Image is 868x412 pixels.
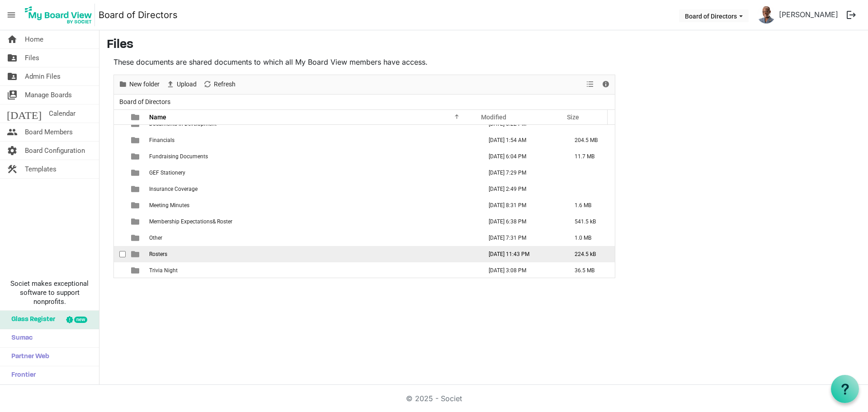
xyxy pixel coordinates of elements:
span: Board Configuration [25,142,85,160]
td: Meeting Minutes is template cell column header Name [146,197,479,213]
td: 1.0 MB is template cell column header Size [565,230,615,246]
td: November 26, 2024 3:08 PM column header Modified [479,262,565,279]
span: GEF Stationery [149,170,185,176]
span: New folder [128,79,160,90]
td: GEF Stationery is template cell column header Name [146,165,479,181]
h3: Files [107,38,861,53]
td: checkbox [114,230,126,246]
span: Size [567,114,579,121]
td: 224.5 kB is template cell column header Size [565,246,615,262]
span: Admin Files [25,67,61,85]
span: folder_shared [7,49,18,67]
td: checkbox [114,165,126,181]
a: My Board View Logo [22,4,99,26]
td: is template cell column header type [126,230,146,246]
td: is template cell column header type [126,213,146,230]
td: July 16, 2025 11:43 PM column header Modified [479,246,565,262]
span: Meeting Minutes [149,202,189,208]
span: Glass Register [7,311,55,329]
button: Details [600,79,612,90]
img: My Board View Logo [22,4,95,26]
span: people [7,123,18,141]
td: is template cell column header type [126,262,146,279]
td: is template cell column header type [126,246,146,262]
div: Upload [163,75,200,94]
span: Upload [176,79,198,90]
td: 1.6 MB is template cell column header Size [565,197,615,213]
span: switch_account [7,86,18,104]
div: New folder [115,75,163,94]
span: Templates [25,160,57,178]
td: is template cell column header type [126,148,146,165]
span: Trivia Night [149,267,178,274]
p: These documents are shared documents to which all My Board View members have access. [113,57,615,67]
td: checkbox [114,197,126,213]
td: checkbox [114,148,126,165]
span: Fundraising Documents [149,153,208,160]
span: Rosters [149,251,167,257]
td: July 20, 2025 6:38 PM column header Modified [479,213,565,230]
span: home [7,30,18,48]
td: Financials is template cell column header Name [146,132,479,148]
td: is template cell column header type [126,181,146,197]
div: Refresh [200,75,239,94]
span: Partner Web [7,348,49,366]
span: Board Members [25,123,73,141]
td: is template cell column header type [126,165,146,181]
a: © 2025 - Societ [406,394,462,403]
span: Membership Expectations& Roster [149,218,232,225]
td: checkbox [114,132,126,148]
button: logout [842,5,861,24]
td: is template cell column header Size [565,165,615,181]
span: Manage Boards [25,86,72,104]
td: Rosters is template cell column header Name [146,246,479,262]
td: Membership Expectations& Roster is template cell column header Name [146,213,479,230]
span: Files [25,49,39,67]
td: Trivia Night is template cell column header Name [146,262,479,279]
span: Documents in Development [149,121,217,127]
span: Home [25,30,43,48]
button: Refresh [202,79,237,90]
td: July 14, 2025 6:04 PM column header Modified [479,148,565,165]
span: Societ makes exceptional software to support nonprofits. [4,279,95,306]
td: August 13, 2023 7:31 PM column header Modified [479,230,565,246]
a: Board of Directors [99,6,178,24]
img: s7qfB5MKwdkS9OYTWSwwxl5CWFQ1u8VKxEtO9k2uEE4UF7kKmTQz6CSALKVbR88LrDLtu5HBZSXwr9Ohy9kQtw_thumb.png [757,5,775,24]
span: Modified [481,114,506,121]
td: 11.7 MB is template cell column header Size [565,148,615,165]
span: Other [149,235,162,241]
td: Insurance Coverage is template cell column header Name [146,181,479,197]
a: [PERSON_NAME] [775,5,842,24]
td: August 13, 2023 7:29 PM column header Modified [479,165,565,181]
span: Refresh [213,79,236,90]
span: folder_shared [7,67,18,85]
span: Insurance Coverage [149,186,198,192]
td: is template cell column header Size [565,181,615,197]
button: New folder [117,79,161,90]
td: February 01, 2024 2:49 PM column header Modified [479,181,565,197]
td: Fundraising Documents is template cell column header Name [146,148,479,165]
td: checkbox [114,246,126,262]
td: Other is template cell column header Name [146,230,479,246]
button: Upload [165,79,198,90]
td: June 16, 2025 8:31 PM column header Modified [479,197,565,213]
td: 541.5 kB is template cell column header Size [565,213,615,230]
span: [DATE] [7,104,42,123]
button: View dropdownbutton [585,79,595,90]
td: checkbox [114,262,126,279]
div: Details [598,75,613,94]
span: Sumac [7,329,33,347]
span: Financials [149,137,175,143]
span: Name [149,114,166,121]
span: Calendar [49,104,75,123]
td: is template cell column header type [126,132,146,148]
td: 36.5 MB is template cell column header Size [565,262,615,279]
td: 204.5 MB is template cell column header Size [565,132,615,148]
div: View [583,75,598,94]
td: checkbox [114,213,126,230]
span: Board of Directors [118,96,172,108]
span: construction [7,160,18,178]
div: new [74,317,87,323]
button: Board of Directors dropdownbutton [679,9,749,22]
span: menu [3,6,20,24]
